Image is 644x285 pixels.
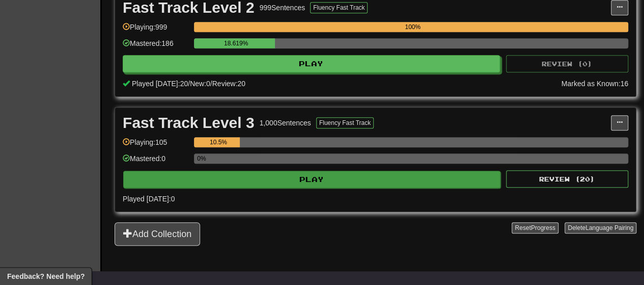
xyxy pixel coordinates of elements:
div: 10.5% [197,137,239,147]
button: Add Collection [115,222,200,246]
span: New: 0 [190,80,210,88]
div: 18.619% [197,38,275,48]
div: Mastered: 186 [123,38,189,55]
button: Review (20) [506,170,628,188]
div: Mastered: 0 [123,153,189,170]
div: 100% [197,22,628,32]
div: Marked as Known: 16 [561,79,628,89]
button: ResetProgress [512,222,558,234]
span: Played [DATE]: 0 [123,195,175,203]
div: Fast Track Level 3 [123,115,255,131]
button: Fluency Fast Track [316,117,374,128]
button: Review (0) [506,55,628,72]
span: Language Pairing [585,224,633,231]
button: DeleteLanguage Pairing [565,222,636,234]
span: / [188,80,190,88]
button: Play [123,55,500,72]
div: 999 Sentences [260,3,305,13]
span: Review: 20 [212,80,245,88]
span: Open feedback widget [7,271,85,281]
span: Played [DATE]: 20 [132,80,188,88]
div: Playing: 999 [123,22,189,39]
button: Fluency Fast Track [310,2,368,13]
span: Progress [531,224,555,231]
div: Playing: 105 [123,137,189,154]
button: Play [123,171,500,188]
div: 1,000 Sentences [260,118,311,128]
span: / [210,80,212,88]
